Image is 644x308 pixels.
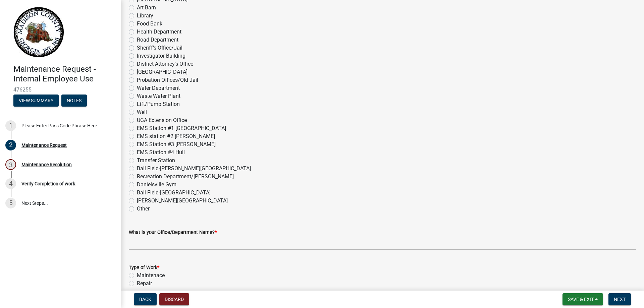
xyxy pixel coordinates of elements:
[137,76,198,84] label: Probation Offices/Old Jail
[13,64,115,84] h4: Maintenance Request - Internal Employee Use
[137,157,175,165] label: Transfer Station
[137,20,162,28] label: Food Bank
[61,95,87,107] button: Notes
[13,98,59,104] wm-modal-confirm: Summary
[137,280,152,288] label: Repair
[137,28,181,36] label: Health Department
[562,293,603,305] button: Save & Exit
[614,297,626,302] span: Next
[137,271,165,280] label: Maintenace
[137,124,226,132] label: EMS Station #1 [GEOGRAPHIC_DATA]
[137,181,176,189] label: Danielsville Gym
[13,86,107,93] span: 476255
[137,140,216,148] label: EMS Station #3 [PERSON_NAME]
[139,297,151,302] span: Back
[21,181,75,186] div: Verify Completion of work
[5,178,16,189] div: 4
[568,297,594,302] span: Save & Exit
[137,52,185,60] label: Investigator Building
[5,198,16,208] div: 5
[21,143,67,147] div: Maintenance Request
[137,92,180,100] label: Waste Water Plant
[137,4,156,12] label: Art Barn
[137,165,251,173] label: Ball Field-[PERSON_NAME][GEOGRAPHIC_DATA]
[159,293,189,305] button: Discard
[129,230,217,235] label: What is your Office/Department Name?
[129,265,159,270] label: Type of Work
[21,162,72,167] div: Maintenance Resolution
[608,293,631,305] button: Next
[137,197,228,205] label: [PERSON_NAME][GEOGRAPHIC_DATA]
[137,100,180,108] label: Lift/Pump Station
[21,123,97,128] div: Please Enter Pass Code Phrase Here
[137,132,215,140] label: EMS station #2 [PERSON_NAME]
[137,288,180,296] label: Pick Up & Remove
[137,12,153,20] label: Library
[137,189,211,197] label: Ball Field-[GEOGRAPHIC_DATA]
[137,44,182,52] label: Sheriff's Office/Jail
[137,148,185,157] label: EMS Station #4 Hull
[134,293,157,305] button: Back
[137,205,150,213] label: Other
[5,159,16,170] div: 3
[137,68,187,76] label: [GEOGRAPHIC_DATA]
[137,116,187,124] label: UGA Extension Office
[5,120,16,131] div: 1
[137,36,178,44] label: Road Department
[5,140,16,150] div: 2
[13,7,64,57] img: Madison County, Georgia
[137,173,234,181] label: Recreation Department/[PERSON_NAME]
[13,95,59,107] button: View Summary
[137,84,180,92] label: Water Department
[61,98,87,104] wm-modal-confirm: Notes
[137,108,147,116] label: Well
[137,60,193,68] label: District Attorney's Office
